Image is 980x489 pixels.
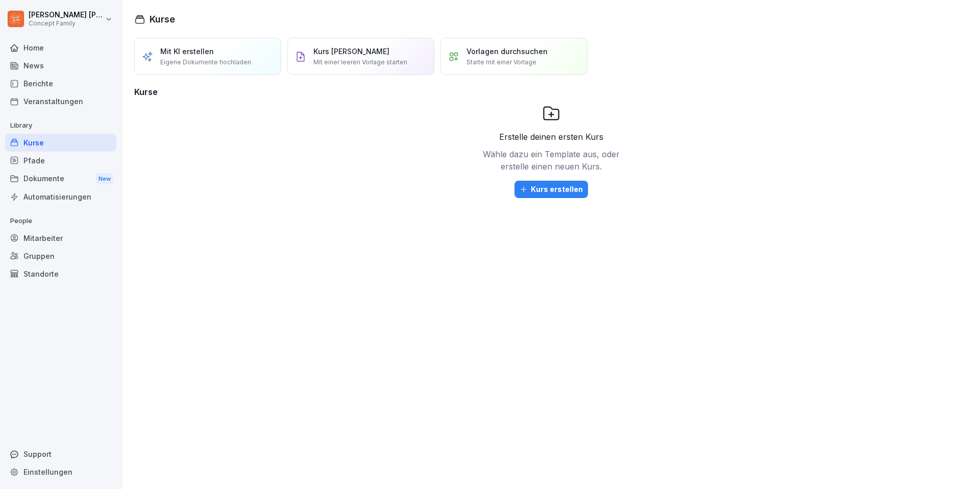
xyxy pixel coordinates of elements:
a: Veranstaltungen [5,92,116,110]
a: Mitarbeiter [5,229,116,247]
a: Standorte [5,265,116,283]
p: Mit KI erstellen [160,46,214,57]
p: Starte mit einer Vorlage [467,58,536,67]
a: Pfade [5,152,116,169]
a: Gruppen [5,247,116,265]
a: Automatisierungen [5,188,116,206]
a: DokumenteNew [5,169,116,188]
p: Erstelle deinen ersten Kurs [499,131,603,143]
div: Kurs erstellen [520,184,583,195]
p: [PERSON_NAME] [PERSON_NAME] [29,11,103,19]
p: Mit einer leeren Vorlage starten [313,58,407,67]
div: Dokumente [5,169,116,188]
h1: Kurse [150,12,175,26]
a: Einstellungen [5,463,116,481]
p: Kurs [PERSON_NAME] [313,46,389,57]
div: New [96,173,113,185]
a: Berichte [5,75,116,92]
button: Kurs erstellen [514,181,588,198]
h3: Kurse [134,86,968,98]
a: News [5,57,116,75]
a: Kurse [5,134,116,152]
p: Concept Family [29,20,103,27]
p: Wähle dazu ein Template aus, oder erstelle einen neuen Kurs. [480,148,623,173]
p: Vorlagen durchsuchen [467,46,548,57]
p: Eigene Dokumente hochladen [160,58,251,67]
p: Library [5,117,116,134]
div: Support [5,445,116,463]
p: People [5,213,116,229]
a: Home [5,39,116,57]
